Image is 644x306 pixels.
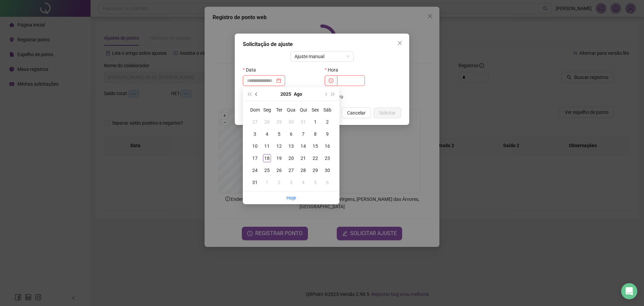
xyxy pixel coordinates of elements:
[325,64,342,75] label: Hora
[273,116,285,128] td: 2025-07-29
[311,130,319,138] div: 8
[275,166,283,174] div: 26
[323,118,331,126] div: 2
[342,107,371,118] button: Cancelar
[285,104,297,116] th: Qua
[299,166,307,174] div: 28
[347,109,366,117] span: Cancelar
[309,176,321,188] td: 2025-09-05
[249,116,261,128] td: 2025-07-27
[329,78,333,83] span: clock-circle
[321,164,333,176] td: 2025-08-30
[297,152,309,164] td: 2025-08-21
[263,178,271,186] div: 1
[287,118,295,126] div: 30
[287,154,295,162] div: 20
[321,104,333,116] th: Sáb
[309,140,321,152] td: 2025-08-15
[297,176,309,188] td: 2025-09-04
[243,64,260,75] label: Data
[323,130,331,138] div: 9
[322,87,329,101] button: next-year
[321,128,333,140] td: 2025-08-09
[297,104,309,116] th: Qui
[273,128,285,140] td: 2025-08-05
[311,142,319,150] div: 15
[374,107,401,118] button: Solicitar
[311,166,319,174] div: 29
[285,140,297,152] td: 2025-08-13
[249,104,261,116] th: Dom
[394,38,405,48] button: Close
[261,152,273,164] td: 2025-08-18
[323,166,331,174] div: 30
[275,130,283,138] div: 5
[321,116,333,128] td: 2025-08-02
[309,164,321,176] td: 2025-08-29
[275,154,283,162] div: 19
[275,142,283,150] div: 12
[251,166,259,174] div: 24
[321,140,333,152] td: 2025-08-16
[253,87,260,101] button: prev-year
[309,116,321,128] td: 2025-08-01
[273,152,285,164] td: 2025-08-19
[273,164,285,176] td: 2025-08-26
[299,142,307,150] div: 14
[263,154,271,162] div: 18
[263,142,271,150] div: 11
[287,166,295,174] div: 27
[249,176,261,188] td: 2025-08-31
[329,87,337,101] button: super-next-year
[299,118,307,126] div: 31
[251,178,259,186] div: 31
[309,128,321,140] td: 2025-08-08
[323,142,331,150] div: 16
[251,130,259,138] div: 3
[249,152,261,164] td: 2025-08-17
[273,104,285,116] th: Ter
[309,152,321,164] td: 2025-08-22
[299,130,307,138] div: 7
[249,128,261,140] td: 2025-08-03
[297,116,309,128] td: 2025-07-31
[311,154,319,162] div: 22
[273,176,285,188] td: 2025-09-02
[294,87,302,101] button: month panel
[261,128,273,140] td: 2025-08-04
[297,128,309,140] td: 2025-08-07
[249,140,261,152] td: 2025-08-10
[275,118,283,126] div: 29
[287,142,295,150] div: 13
[297,140,309,152] td: 2025-08-14
[294,51,350,61] span: Ajuste manual
[621,283,637,299] div: Open Intercom Messenger
[246,87,253,101] button: super-prev-year
[297,164,309,176] td: 2025-08-28
[275,178,283,186] div: 2
[261,116,273,128] td: 2025-07-28
[311,178,319,186] div: 5
[285,128,297,140] td: 2025-08-06
[285,176,297,188] td: 2025-09-03
[261,164,273,176] td: 2025-08-25
[299,154,307,162] div: 21
[285,152,297,164] td: 2025-08-20
[261,140,273,152] td: 2025-08-11
[251,118,259,126] div: 27
[287,130,295,138] div: 6
[280,87,291,101] button: year panel
[263,118,271,126] div: 28
[251,154,259,162] div: 17
[323,154,331,162] div: 23
[261,104,273,116] th: Seg
[285,164,297,176] td: 2025-08-27
[285,116,297,128] td: 2025-07-30
[299,178,307,186] div: 4
[323,178,331,186] div: 6
[249,164,261,176] td: 2025-08-24
[397,40,402,46] span: close
[311,118,319,126] div: 1
[309,104,321,116] th: Sex
[273,140,285,152] td: 2025-08-12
